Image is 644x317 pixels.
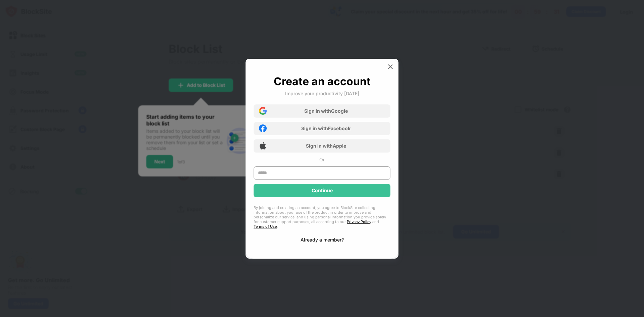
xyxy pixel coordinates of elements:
[285,91,359,96] div: Improve your productivity [DATE]
[312,188,333,193] div: Continue
[254,205,390,229] div: By joining and creating an account, you agree to BlockSite collecting information about your use ...
[274,75,371,88] div: Create an account
[306,143,346,149] div: Sign in with Apple
[347,219,371,224] a: Privacy Policy
[259,124,267,132] img: facebook-icon.png
[301,237,344,243] div: Already a member?
[254,224,277,229] a: Terms of Use
[304,108,348,114] div: Sign in with Google
[319,157,325,162] div: Or
[259,142,267,150] img: apple-icon.png
[259,107,267,115] img: google-icon.png
[301,125,351,131] div: Sign in with Facebook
